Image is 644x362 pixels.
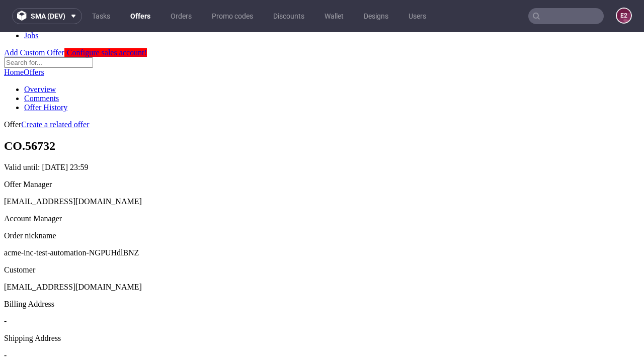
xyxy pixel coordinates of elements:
span: - [4,285,7,293]
span: sma (dev) [31,13,65,20]
a: Overview [24,53,56,61]
a: Configure sales account! [64,16,147,25]
a: Wallet [318,8,350,24]
a: Offers [24,36,44,44]
a: Designs [358,8,394,24]
figcaption: e2 [617,9,631,23]
div: Shipping Address [4,302,640,311]
a: Discounts [267,8,310,24]
div: Order nickname [4,199,640,208]
h1: CO.56732 [4,107,640,121]
button: sma (dev) [12,8,82,24]
a: Users [403,8,432,24]
a: Offer History [24,71,67,79]
div: Offer Manager [4,148,640,157]
a: Comments [24,62,59,70]
div: Account Manager [4,182,640,191]
a: Offers [124,8,156,24]
span: - [4,319,7,327]
a: Add Custom Offer [4,16,64,25]
time: [DATE] 23:59 [42,131,89,139]
div: Customer [4,233,640,242]
p: acme-inc-test-automation-NGPUHdlBNZ [4,216,640,225]
p: Valid until: [4,131,640,140]
a: Promo codes [206,8,259,24]
div: [EMAIL_ADDRESS][DOMAIN_NAME] [4,165,640,174]
a: Tasks [86,8,116,24]
a: Create a related offer [21,88,89,97]
span: [EMAIL_ADDRESS][DOMAIN_NAME] [4,250,142,259]
span: Configure sales account! [67,16,147,25]
div: Billing Address [4,267,640,277]
div: Offer [4,88,640,97]
a: Orders [165,8,198,24]
a: Home [4,36,24,44]
input: Search for... [4,25,93,36]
